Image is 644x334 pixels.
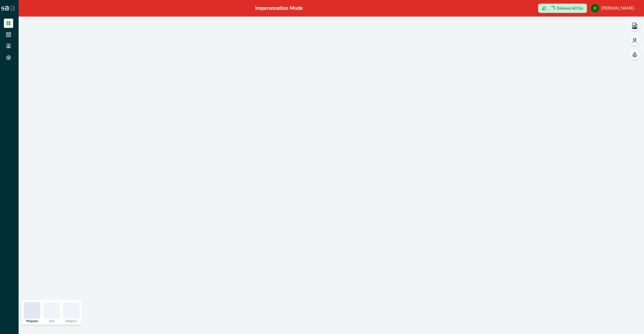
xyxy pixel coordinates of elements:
[49,320,54,323] p: Soil
[26,320,38,323] p: Property
[557,6,583,10] p: Deferred ACCUs
[591,2,639,14] button: justin costello[PERSON_NAME]
[1,6,9,11] img: Logo
[66,320,77,323] p: Projects
[255,4,303,12] div: Impersonation Mode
